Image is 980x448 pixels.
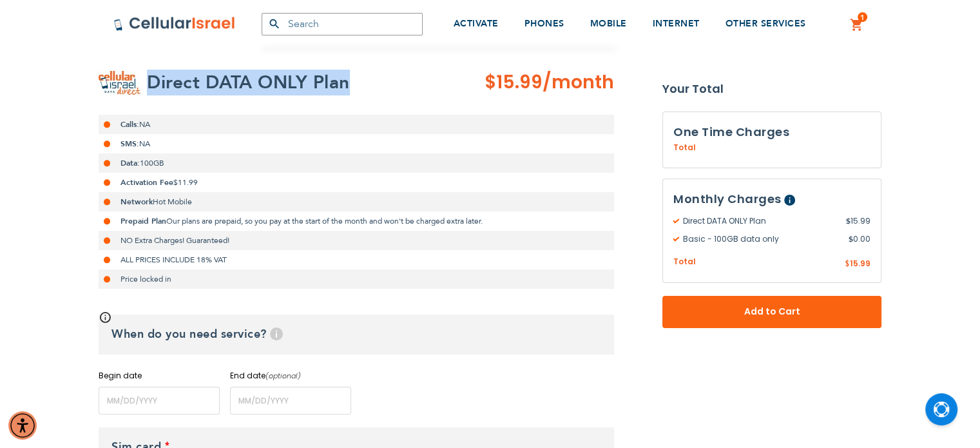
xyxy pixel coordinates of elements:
[99,387,220,414] input: MM/DD/YYYY
[725,17,806,30] span: OTHER SERVICES
[153,197,192,207] span: Hot Mobile
[673,256,696,268] span: Total
[99,134,614,153] li: NA
[850,258,870,269] span: 15.99
[846,215,870,227] span: 15.99
[662,79,881,99] strong: Your Total
[270,327,283,340] span: Help
[543,70,614,95] span: /month
[99,269,614,289] li: Price locked in
[849,233,870,245] span: 0.00
[673,191,782,207] span: Monthly Charges
[120,158,140,168] strong: Data:
[485,70,543,95] span: $15.99
[784,195,795,206] span: Help
[99,115,614,134] li: NA
[673,122,870,142] h3: One Time Charges
[845,258,850,270] span: $
[673,215,846,227] span: Direct DATA ONLY Plan
[147,70,350,95] h2: Direct DATA ONLY Plan
[454,17,499,30] span: ACTIVATE
[850,17,864,33] a: 1
[120,119,139,130] strong: Calls:
[113,16,236,32] img: Cellular Israel Logo
[846,215,850,227] span: $
[120,139,139,149] strong: SMS:
[99,250,614,269] li: ALL PRICES INCLUDE 18% VAT
[262,13,423,35] input: Search
[120,216,166,226] strong: Prepaid Plan
[230,370,351,382] label: End date
[8,411,37,440] div: Accessibility Menu
[849,233,853,245] span: $
[99,370,220,382] label: Begin date
[99,153,614,173] li: 100GB
[230,387,351,414] input: MM/DD/YYYY
[673,142,696,153] span: Total
[173,177,198,188] span: $11.99
[99,315,614,355] h3: When do you need service?
[705,305,839,318] span: Add to Cart
[99,71,140,95] img: Direct DATA Only
[166,216,483,226] span: Our plans are prepaid, so you pay at the start of the month and won't be charged extra later.
[662,296,881,328] button: Add to Cart
[860,12,865,23] span: 1
[524,17,564,30] span: PHONES
[590,17,627,30] span: MOBILE
[653,17,700,30] span: INTERNET
[265,371,301,381] i: (optional)
[120,197,153,207] strong: Network
[120,177,173,188] strong: Activation Fee
[673,233,849,245] span: Basic - 100GB data only
[99,231,614,250] li: NO Extra Charges! Guaranteed!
